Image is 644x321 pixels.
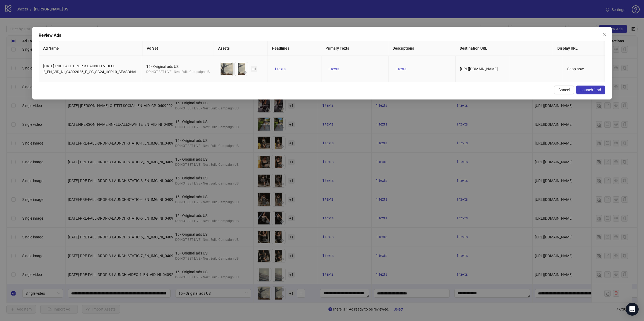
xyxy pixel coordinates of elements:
button: 1 texts [393,66,408,72]
button: Preview [241,69,248,76]
th: Descriptions [388,41,455,56]
span: Shop now [567,67,584,71]
th: Headlines [268,41,321,56]
button: Cancel [554,86,574,94]
div: 15 - Original ads US [146,64,210,69]
img: Asset 2 [235,62,248,76]
button: Preview [227,69,233,76]
span: [DATE]-PRE-FALL-DROP-3-LAUNCH-VIDEO-2_EN_VID_NI_04092025_F_CC_SC24_USP10_SEASONAL [43,64,137,74]
span: eye [228,71,232,74]
span: Cancel [558,88,570,92]
span: + 1 [251,66,257,72]
th: Ad Name [39,41,142,56]
img: Asset 1 [220,62,233,76]
th: Display URL [553,41,607,56]
span: close [602,32,606,36]
th: Ad Set [142,41,214,56]
th: Primary Texts [321,41,388,56]
span: [URL][DOMAIN_NAME] [460,67,498,71]
div: DO NOT SET LIVE - Nest Build Campaign US [146,69,210,75]
th: Assets [214,41,268,56]
button: Close [600,30,609,39]
th: Destination URL [455,41,553,56]
button: Launch 1 ad [576,86,605,94]
span: 1 texts [274,67,286,71]
span: Launch 1 ad [580,88,601,92]
button: 1 texts [272,66,288,72]
span: eye [243,71,247,74]
div: Open Intercom Messenger [626,303,639,316]
button: 1 texts [326,66,341,72]
span: 1 texts [395,67,406,71]
span: 1 texts [328,67,339,71]
div: Review Ads [39,32,605,39]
